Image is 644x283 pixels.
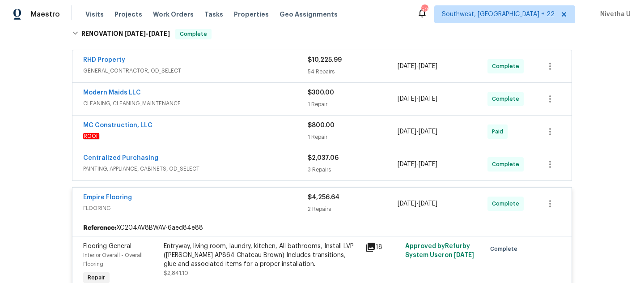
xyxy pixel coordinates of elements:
[442,10,555,19] span: Southwest, [GEOGRAPHIC_DATA] + 22
[83,223,116,232] b: Reference:
[308,194,339,201] span: $4,256.64
[280,10,338,19] span: Geo Assignments
[83,194,132,201] a: Empire Flooring
[164,242,360,269] div: Entryway, living room, laundry, kitchen, All bathrooms, Install LVP ([PERSON_NAME] AP864 Chateau ...
[398,201,416,207] span: [DATE]
[83,253,143,267] span: Interior Overall - Overall Flooring
[398,199,437,208] span: -
[84,273,109,282] span: Repair
[308,205,398,214] div: 2 Repairs
[365,242,400,253] div: 18
[421,5,428,14] div: 506
[30,10,60,19] span: Maestro
[176,30,211,39] span: Complete
[398,129,416,135] span: [DATE]
[398,127,437,136] span: -
[398,62,437,71] span: -
[124,30,170,37] span: -
[398,96,416,102] span: [DATE]
[114,10,142,19] span: Projects
[490,244,521,253] span: Complete
[308,100,398,109] div: 1 Repair
[83,243,131,249] span: Flooring General
[419,129,437,135] span: [DATE]
[83,99,308,108] span: CLEANING, CLEANING_MAINTENANCE
[83,66,308,75] span: GENERAL_CONTRACTOR, OD_SELECT
[83,164,308,173] span: PAINTING, APPLIANCE, CABINETS, OD_SELECT
[308,133,398,141] div: 1 Repair
[69,20,575,48] div: RENOVATION [DATE]-[DATE]Complete
[308,57,342,63] span: $10,225.99
[204,11,223,17] span: Tasks
[398,160,437,169] span: -
[492,199,523,208] span: Complete
[234,10,269,19] span: Properties
[419,96,437,102] span: [DATE]
[454,252,474,258] span: [DATE]
[492,62,523,71] span: Complete
[164,270,188,276] span: $2,841.10
[83,57,125,63] a: RHD Property
[72,220,572,236] div: XC204AV8BWAV-6aed84e88
[83,204,308,213] span: FLOORING
[148,30,170,37] span: [DATE]
[308,155,339,161] span: $2,037.06
[83,90,141,96] a: Modern Maids LLC
[308,165,398,174] div: 3 Repairs
[85,10,104,19] span: Visits
[492,127,507,136] span: Paid
[419,201,437,207] span: [DATE]
[81,29,170,39] h6: RENOVATION
[597,10,631,19] span: Nivetha U
[398,63,416,69] span: [DATE]
[419,161,437,167] span: [DATE]
[83,155,158,161] a: Centralized Purchasing
[398,94,437,103] span: -
[419,63,437,69] span: [DATE]
[153,10,194,19] span: Work Orders
[405,243,474,258] span: Approved by Refurby System User on
[492,94,523,103] span: Complete
[308,90,334,96] span: $300.00
[398,161,416,167] span: [DATE]
[492,160,523,169] span: Complete
[83,133,99,139] em: ROOF
[308,67,398,76] div: 54 Repairs
[83,122,153,129] a: MC Construction, LLC
[124,30,146,37] span: [DATE]
[308,122,335,129] span: $800.00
